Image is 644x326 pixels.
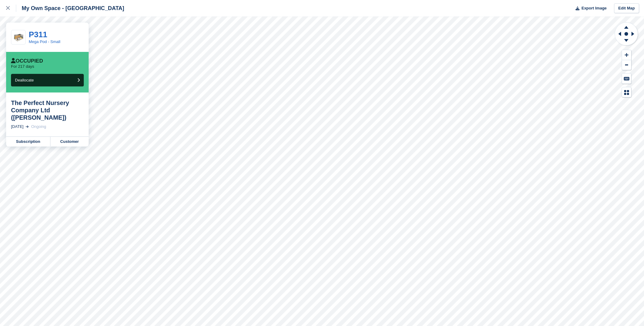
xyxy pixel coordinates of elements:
[11,30,25,44] img: medium%20storage.png
[11,99,84,121] div: The Perfect Nursery Company Ltd ([PERSON_NAME])
[6,137,50,147] a: Subscription
[26,125,29,128] img: arrow-right-light-icn-cde0832a797a2874e46488d9cf13f60e5c3a73dbe684e267c42b8395dfbc2abf.svg
[622,60,631,70] button: Zoom Out
[31,124,46,130] div: Ongoing
[11,124,24,130] div: [DATE]
[622,50,631,60] button: Zoom In
[15,78,34,82] span: Deallocate
[581,5,606,11] span: Export Image
[16,5,124,12] div: My Own Space - [GEOGRAPHIC_DATA]
[11,74,84,86] button: Deallocate
[622,87,631,97] button: Map Legend
[11,58,43,64] div: Occupied
[29,30,47,39] a: P311
[622,74,631,84] button: Keyboard Shortcuts
[29,39,60,44] a: Mega Pod - Small
[11,64,34,69] p: For 217 days
[50,137,89,147] a: Customer
[614,3,639,13] a: Edit Map
[572,3,607,13] button: Export Image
